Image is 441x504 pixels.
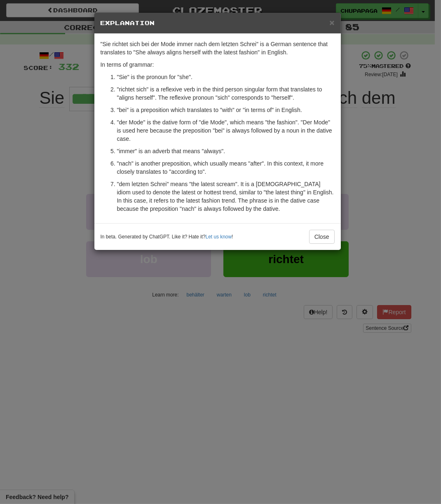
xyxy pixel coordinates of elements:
[309,230,335,244] button: Close
[117,106,335,114] p: "bei" is a preposition which translates to "with" or "in terms of" in English.
[329,18,334,27] span: ×
[206,234,232,240] a: Let us know
[117,73,335,81] p: "Sie" is the pronoun for "she".
[329,18,334,27] button: Close
[117,85,335,102] p: "richtet sich" is a reflexive verb in the third person singular form that translates to "aligns h...
[101,61,335,69] p: In terms of grammar:
[101,40,335,56] p: "Sie richtet sich bei der Mode immer nach dem letzten Schrei" is a German sentence that translate...
[117,118,335,143] p: "der Mode" is the dative form of "die Mode", which means "the fashion". "Der Mode" is used here b...
[101,233,233,240] small: In beta. Generated by ChatGPT. Like it? Hate it? !
[117,159,335,176] p: "nach" is another preposition, which usually means "after". In this context, it more closely tran...
[117,180,335,213] p: "dem letzten Schrei" means "the latest scream". It is a [DEMOGRAPHIC_DATA] idiom used to denote t...
[101,19,335,27] h5: Explanation
[117,147,335,155] p: "immer" is an adverb that means "always".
